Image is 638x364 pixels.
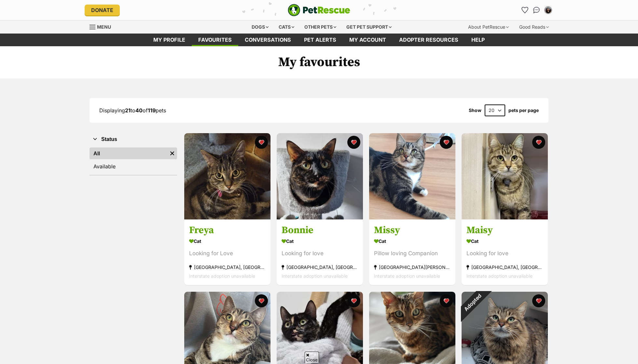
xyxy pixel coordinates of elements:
a: Maisy Cat Looking for love [GEOGRAPHIC_DATA], [GEOGRAPHIC_DATA] Interstate adoption unavailable f... [462,219,548,286]
img: chat-41dd97257d64d25036548639549fe6c8038ab92f7586957e7f3b1b290dea8141.svg [533,7,540,13]
h3: Missy [374,224,451,237]
button: favourite [347,136,360,149]
button: favourite [347,294,360,307]
div: Status [90,146,177,175]
div: [GEOGRAPHIC_DATA], [GEOGRAPHIC_DATA] [189,263,266,272]
a: Freya Cat Looking for Love [GEOGRAPHIC_DATA], [GEOGRAPHIC_DATA] Interstate adoption unavailable f... [184,219,270,286]
div: [GEOGRAPHIC_DATA][PERSON_NAME][GEOGRAPHIC_DATA] [374,263,451,272]
a: Bonnie Cat Looking for love [GEOGRAPHIC_DATA], [GEOGRAPHIC_DATA] Interstate adoption unavailable ... [277,219,363,286]
span: Displaying to of pets [99,107,166,114]
div: Other pets [300,21,341,34]
strong: 40 [135,107,143,114]
img: logo-e224e6f780fb5917bec1dbf3a21bbac754714ae5b6737aabdf751b685950b380.svg [288,4,350,16]
a: Pet alerts [298,34,343,46]
label: pets per page [508,108,539,113]
a: My account [343,34,393,46]
div: Pillow loving Companion [374,249,451,258]
h3: Maisy [466,224,543,237]
button: favourite [532,136,545,149]
h3: Freya [189,224,266,237]
div: Cats [274,21,299,34]
img: Missy [369,133,455,219]
a: Available [90,161,177,172]
div: [GEOGRAPHIC_DATA], [GEOGRAPHIC_DATA] [466,263,543,272]
div: Cat [282,237,358,246]
button: favourite [255,294,268,307]
div: Dogs [247,21,273,34]
div: About PetRescue [464,21,513,34]
a: Help [465,34,491,46]
button: My account [543,5,553,15]
a: Remove filter [167,147,177,159]
div: Get pet support [342,21,396,34]
button: favourite [440,294,453,307]
a: All [90,147,167,159]
a: Conversations [531,5,542,15]
span: Interstate adoption unavailable [466,273,533,279]
div: Adopted [453,283,492,322]
a: Menu [90,21,116,32]
div: [GEOGRAPHIC_DATA], [GEOGRAPHIC_DATA] [282,263,358,272]
div: Cat [466,237,543,246]
div: Looking for love [466,249,543,258]
span: Close [305,352,319,363]
span: Interstate adoption unavailable [189,273,255,279]
button: favourite [440,136,453,149]
a: My profile [147,34,192,46]
div: Looking for Love [189,249,266,258]
img: Freya [184,133,270,219]
ul: Account quick links [520,5,553,15]
button: favourite [255,136,268,149]
img: Duong Do (Freya) profile pic [545,7,551,13]
strong: 119 [148,107,156,114]
a: Favourites [192,34,238,46]
a: Donate [85,5,120,16]
button: favourite [532,294,545,307]
a: PetRescue [288,4,350,16]
span: Interstate adoption unavailable [374,273,440,279]
a: Adopter resources [393,34,465,46]
a: Missy Cat Pillow loving Companion [GEOGRAPHIC_DATA][PERSON_NAME][GEOGRAPHIC_DATA] Interstate adop... [369,219,455,286]
span: Interstate adoption unavailable [282,273,348,279]
img: Maisy [462,133,548,219]
div: Cat [189,237,266,246]
h3: Bonnie [282,224,358,237]
a: Favourites [520,5,530,15]
img: Bonnie [277,133,363,219]
span: Menu [97,24,111,30]
div: Looking for love [282,249,358,258]
div: Cat [374,237,451,246]
span: Show [469,108,481,113]
div: Good Reads [515,21,553,34]
strong: 21 [125,107,131,114]
a: conversations [238,34,298,46]
button: Status [90,135,177,144]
